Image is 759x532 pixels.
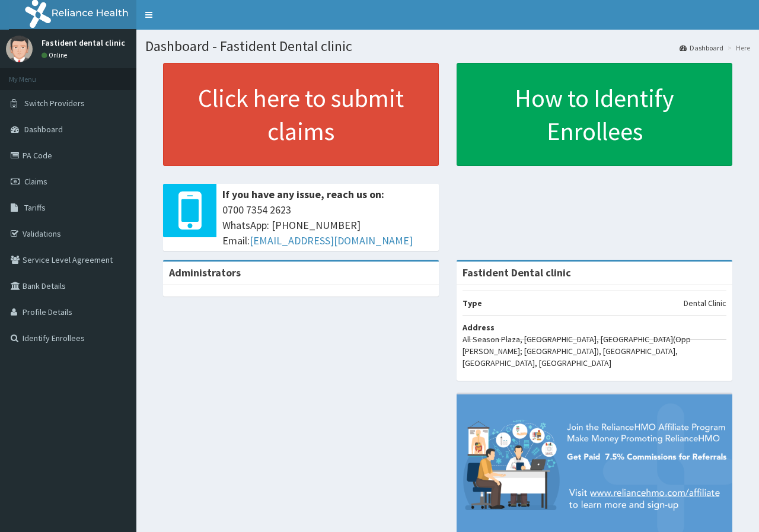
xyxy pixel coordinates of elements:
[169,266,241,279] b: Administrators
[6,36,33,62] img: User Image
[24,202,46,213] span: Tariffs
[222,187,384,201] b: If you have any issue, reach us on:
[463,266,571,279] strong: Fastident Dental clinic
[222,202,433,248] span: 0700 7354 2623 WhatsApp: [PHONE_NUMBER] Email:
[24,98,85,109] span: Switch Providers
[250,234,413,247] a: [EMAIL_ADDRESS][DOMAIN_NAME]
[24,176,47,187] span: Claims
[457,63,732,166] a: How to Identify Enrollees
[145,39,750,54] h1: Dashboard - Fastident Dental clinic
[725,43,750,53] li: Here
[163,63,439,166] a: Click here to submit claims
[24,124,63,135] span: Dashboard
[684,297,726,309] p: Dental Clinic
[463,298,482,308] b: Type
[42,39,125,47] p: Fastident dental clinic
[42,51,70,59] a: Online
[463,333,726,369] p: All Season Plaza, [GEOGRAPHIC_DATA], [GEOGRAPHIC_DATA](Opp [PERSON_NAME]; [GEOGRAPHIC_DATA]), [GE...
[463,322,495,333] b: Address
[680,43,723,53] a: Dashboard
